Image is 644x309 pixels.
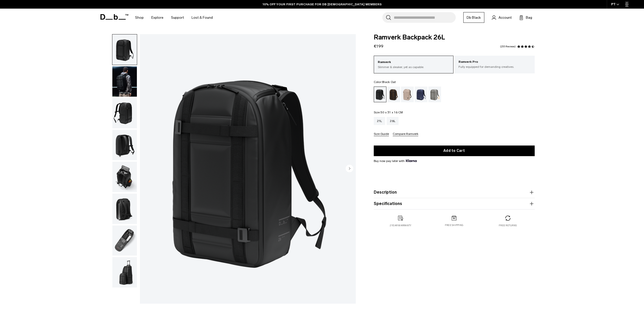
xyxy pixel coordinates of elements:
img: Ramverk Backpack 26L Black Out [112,194,137,224]
button: Ramverk Backpack 26L Black Out [112,98,137,129]
button: Ramverk Backpack 26L Black Out [112,193,137,224]
a: Blue Hour [415,87,427,102]
a: Db Black [463,12,484,23]
img: Ramverk Backpack 26L Black Out [112,66,137,97]
button: Ramverk Backpack 26L Black Out [112,130,137,160]
button: Size Guide [374,132,389,136]
img: Ramverk Backpack 26L Black Out [112,130,137,160]
a: 21L [374,117,385,125]
a: Lost & Found [192,9,213,27]
button: Add to Cart [374,146,535,156]
nav: Main Navigation [131,9,217,27]
a: Support [171,9,184,27]
img: Ramverk Backpack 26L Black Out [112,98,137,129]
button: Next slide [346,164,353,173]
a: Espresso [387,87,400,102]
p: Free returns [499,224,517,227]
span: Black Out [382,80,396,84]
span: 50 x 31 x 16 CM [381,111,403,114]
a: Black Out [374,87,386,102]
p: Slimmer & sleaker, yet as capable. [378,65,450,69]
legend: Color: [374,80,396,84]
span: Bag [526,15,532,20]
a: Ramverk Pro Fully equipped for demanding creatives. [455,56,535,73]
a: Sand Grey [428,87,441,102]
span: Ramverk Backpack 26L [374,34,535,41]
span: Buy now pay later with [374,159,417,163]
legend: Size: [374,111,403,114]
img: Ramverk Backpack 26L Black Out [112,225,137,256]
a: 235 reviews [500,45,516,48]
button: Bag [519,14,532,20]
p: Free shipping [445,223,463,227]
a: 26L [387,117,399,125]
img: Ramverk Backpack 26L Black Out [112,34,137,65]
img: Ramverk Backpack 26L Black Out [112,257,137,287]
a: 10% OFF YOUR FIRST PURCHASE FOR DB [DEMOGRAPHIC_DATA] MEMBERS [263,2,382,7]
a: Account [492,14,512,20]
button: Compare Ramverk [393,132,418,136]
button: Specifications [374,201,535,207]
a: Fogbow Beige [401,87,414,102]
p: Fully equipped for demanding creatives. [459,65,531,69]
p: Ramverk Pro [459,59,531,65]
img: {"height" => 20, "alt" => "Klarna"} [406,159,417,162]
span: €199 [374,44,383,49]
span: Account [498,15,512,20]
img: Ramverk Backpack 26L Black Out [112,162,137,192]
p: Ramverk [378,60,450,65]
a: Shop [135,9,144,27]
button: Description [374,189,535,195]
li: 1 / 8 [140,34,356,304]
a: Explore [151,9,163,27]
img: Ramverk Backpack 26L Black Out [140,34,356,304]
button: Ramverk Backpack 26L Black Out [112,34,137,65]
p: 2 year warranty [390,224,411,227]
